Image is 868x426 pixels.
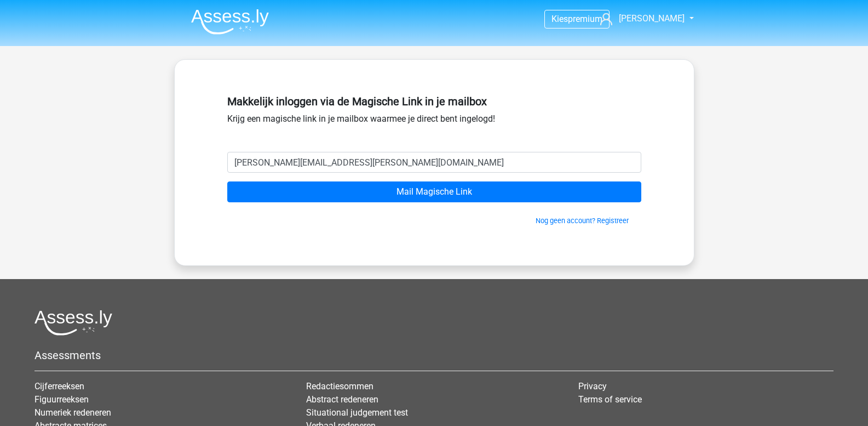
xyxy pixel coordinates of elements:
a: Privacy [578,381,607,391]
a: Cijferreeksen [35,381,84,391]
a: Redactiesommen [306,381,373,391]
input: Mail Magische Link [227,181,641,202]
a: Abstract redeneren [306,394,378,405]
a: Kiespremium [545,12,609,26]
img: Assessly [191,9,269,35]
a: Nog geen account? Registreer [536,217,629,225]
h5: Makkelijk inloggen via de Magische Link in je mailbox [227,95,641,108]
a: [PERSON_NAME] [596,12,686,25]
span: Kies [551,14,568,24]
input: Email [227,152,641,173]
img: Assessly logo [35,310,112,336]
h5: Assessments [35,349,833,362]
span: premium [568,14,602,24]
span: [PERSON_NAME] [619,13,685,24]
a: Situational judgement test [306,407,408,418]
a: Terms of service [578,394,642,405]
a: Figuurreeksen [35,394,89,405]
div: Krijg een magische link in je mailbox waarmee je direct bent ingelogd! [227,90,641,152]
a: Numeriek redeneren [35,407,111,418]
